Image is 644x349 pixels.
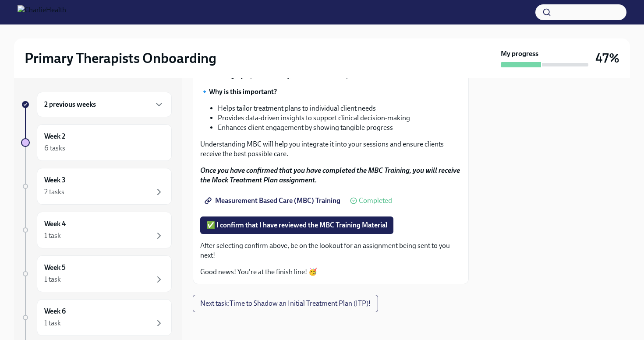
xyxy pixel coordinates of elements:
[44,187,64,197] div: 2 tasks
[200,299,371,308] span: Next task : Time to Shadow an Initial Treatment Plan (ITP)!
[21,124,172,161] a: Week 26 tasks
[209,87,277,96] strong: Why is this important?
[44,132,65,141] h6: Week 2
[200,166,460,184] strong: Once you have confirmed that you have completed the MBC Training, you will receive the Mock Treat...
[200,87,461,97] p: 🔹
[218,123,461,133] li: Enhances client engagement by showing tangible progress
[200,267,461,277] p: Good news! You're at the finish line! 🥳
[206,221,387,230] span: ✅ I confirm that I have reviewed the MBC Training Material
[193,295,378,312] button: Next task:Time to Shadow an Initial Treatment Plan (ITP)!
[21,212,172,248] a: Week 41 task
[44,318,61,328] div: 1 task
[21,168,172,205] a: Week 32 tasks
[44,219,66,229] h6: Week 4
[359,197,392,204] span: Completed
[25,49,216,67] h2: Primary Therapists Onboarding
[206,196,340,205] span: Measurement Based Care (MBC) Training
[44,231,61,241] div: 1 task
[21,299,172,336] a: Week 61 task
[595,50,619,66] h3: 47%
[200,216,393,234] button: ✅ I confirm that I have reviewed the MBC Training Material
[37,92,172,117] div: 2 previous weeks
[218,113,461,123] li: Provides data-driven insights to support clinical decision-making
[44,263,66,272] h6: Week 5
[501,49,538,59] strong: My progress
[200,241,461,260] p: After selecting confirm above, be on the lookout for an assignment being sent to you next!
[44,143,65,153] div: 6 tasks
[200,192,347,209] a: Measurement Based Care (MBC) Training
[18,5,66,19] img: CharlieHealth
[44,275,61,284] div: 1 task
[44,175,66,185] h6: Week 3
[218,104,461,113] li: Helps tailor treatment plans to individual client needs
[44,307,66,316] h6: Week 6
[44,100,96,109] h6: 2 previous weeks
[21,255,172,292] a: Week 51 task
[200,140,461,159] p: Understanding MBC will help you integrate it into your sessions and ensure clients receive the be...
